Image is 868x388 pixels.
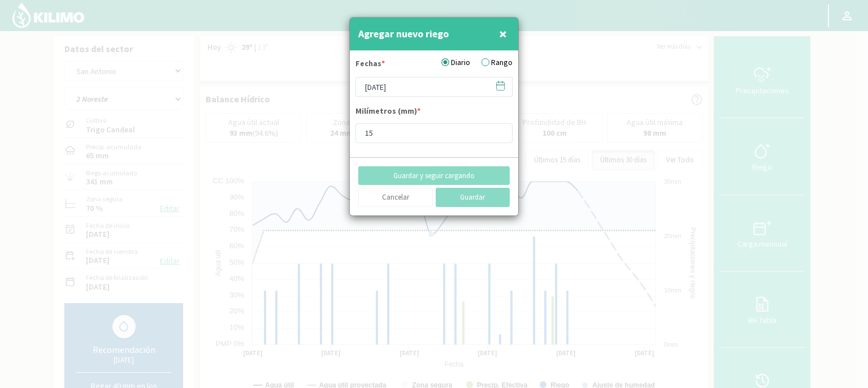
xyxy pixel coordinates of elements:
button: Close [496,23,510,45]
label: Milímetros (mm) [355,105,420,120]
button: Guardar [436,188,510,207]
button: Cancelar [358,188,433,207]
label: Diario [441,57,470,68]
span: × [499,24,507,43]
label: Fechas [355,58,385,72]
label: Rango [481,57,513,68]
button: Guardar y seguir cargando [358,166,510,186]
h4: Agregar nuevo riego [358,26,449,42]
